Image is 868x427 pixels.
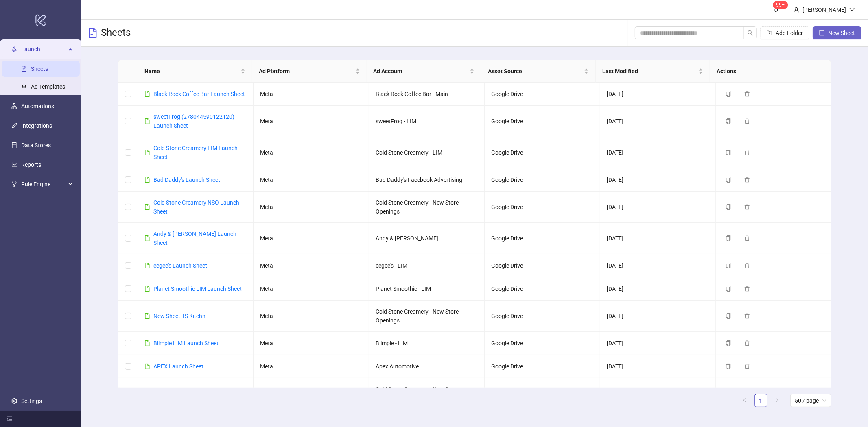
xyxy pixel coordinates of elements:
th: Ad Account [367,60,481,83]
span: copy [726,177,731,183]
td: [DATE] [600,137,716,168]
th: Ad Platform [252,60,367,83]
a: Black Rock Coffee Bar Launch Sheet [153,91,245,97]
span: plus-square [819,30,825,36]
span: delete [744,235,750,241]
span: file [144,118,150,124]
span: file [144,364,150,369]
li: Previous Page [738,394,751,407]
li: Next Page [771,394,784,407]
span: down [849,7,855,13]
span: copy [726,235,731,241]
a: Blimpie LIM Launch Sheet [153,340,219,346]
td: [DATE] [600,83,716,106]
span: Last Modified [602,67,697,76]
td: Google Drive [485,168,600,192]
th: Last Modified [596,60,710,83]
span: copy [726,364,731,369]
td: Meta [254,106,369,137]
span: Ad Platform [259,67,353,76]
td: Google Drive [485,106,600,137]
td: Google Drive [485,254,600,277]
span: fork [11,181,17,187]
td: Google Drive [485,277,600,301]
td: [DATE] [600,355,716,378]
span: delete [744,204,750,210]
a: Data Stores [21,142,51,148]
td: [DATE] [600,106,716,137]
td: Meta [254,378,369,410]
th: Name [138,60,252,83]
div: [PERSON_NAME] [799,5,849,14]
td: Meta [254,355,369,378]
td: Google Drive [485,355,600,378]
a: Sheets [31,65,48,72]
span: left [742,398,747,403]
a: sweetFrog (278044590122120) Launch Sheet [153,113,234,129]
td: Apex Automotive [369,355,485,378]
span: Add Folder [776,30,803,36]
div: Page Size [790,394,831,407]
span: rocket [11,46,17,52]
span: right [775,398,780,403]
span: delete [744,91,750,97]
td: Cold Stone Creamery - LIM [369,137,485,168]
td: Bad Daddy's Facebook Advertising [369,168,485,192]
td: Google Drive [485,332,600,355]
li: 1 [754,394,767,407]
td: eegee's - LIM [369,254,485,277]
span: file [144,235,150,241]
span: Launch [21,41,66,57]
a: APEX Launch Sheet [153,363,203,370]
span: user [794,7,799,13]
span: delete [744,150,750,155]
button: Add Folder [760,26,809,39]
td: Google Drive [485,223,600,254]
td: Cold Stone Creamery - New Store Openings [369,301,485,332]
td: Cold Stone Creamery - New Store Openings [369,192,485,223]
td: Meta [254,83,369,106]
span: copy [726,204,731,210]
span: delete [744,340,750,346]
th: Asset Source [481,60,596,83]
span: search [748,30,753,36]
a: Settings [21,398,42,404]
td: [DATE] [600,378,716,410]
td: Andy & [PERSON_NAME] [369,223,485,254]
span: copy [726,150,731,155]
span: bell [773,7,779,12]
td: Google Drive [485,301,600,332]
span: folder-add [767,30,772,36]
span: Name [144,67,239,76]
td: Meta [254,254,369,277]
td: Black Rock Coffee Bar - Main [369,83,485,106]
button: right [771,394,784,407]
span: copy [726,340,731,346]
span: file [144,91,150,97]
a: 1 [755,394,767,407]
span: 50 / page [795,394,826,407]
span: file [144,313,150,319]
td: Meta [254,277,369,301]
a: Cold Stone Creamery LIM Launch Sheet [153,145,238,160]
td: [DATE] [600,254,716,277]
a: Andy & [PERSON_NAME] Launch Sheet [153,231,236,246]
td: Meta [254,223,369,254]
a: Automations [21,103,54,109]
td: Meta [254,168,369,192]
td: Meta [254,332,369,355]
td: Google Drive [485,192,600,223]
td: [DATE] [600,168,716,192]
th: Actions [710,60,824,83]
h3: Sheets [101,26,131,39]
span: delete [744,313,750,319]
td: Google Drive [485,137,600,168]
span: file [144,286,150,292]
span: copy [726,263,731,268]
span: copy [726,313,731,319]
td: [DATE] [600,223,716,254]
span: delete [744,177,750,183]
td: Planet Smoothie - LIM [369,277,485,301]
a: New Sheet TS Kitchn [153,313,206,319]
td: Cold Stone Creamery - New Store Openings [369,378,485,410]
